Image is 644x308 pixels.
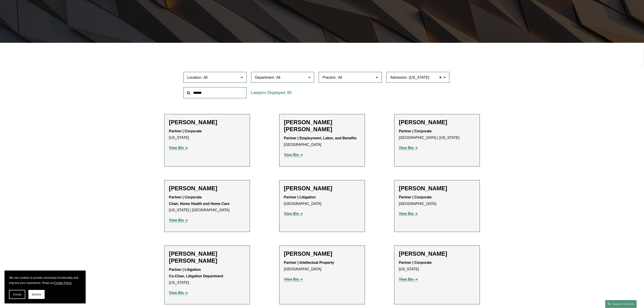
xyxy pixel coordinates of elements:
strong: View Bio [284,277,299,281]
strong: Partner | Intellectual Property [284,261,334,264]
button: Decline [28,290,45,299]
h2: [PERSON_NAME] [PERSON_NAME] [169,250,245,264]
h2: [PERSON_NAME] [399,119,475,126]
strong: Partner | Litigation [284,195,316,199]
section: Cookie banner [5,271,86,303]
h2: [PERSON_NAME] [399,250,475,257]
strong: View Bio [284,212,299,216]
p: [GEOGRAPHIC_DATA] | [US_STATE] [399,128,475,141]
strong: Partner | Litigation Co-Chair, Litigation Department [169,268,223,278]
p: [GEOGRAPHIC_DATA] [284,135,360,148]
strong: Chair, Home Health and Home Care [169,202,230,206]
h2: [PERSON_NAME] [PERSON_NAME] [284,119,360,133]
a: View Bio [169,218,188,222]
strong: Partner | Corporate [169,195,202,199]
p: [GEOGRAPHIC_DATA] [284,194,360,207]
a: Cookie Policy [54,281,71,285]
a: View Bio [284,277,303,281]
a: View Bio [399,212,418,216]
strong: View Bio [284,153,299,157]
strong: Partner | Corporate [399,261,432,264]
span: Admission [390,76,407,79]
span: Location [187,76,201,79]
p: We use cookies to provide necessary functionality and improve your experience. Read our . [9,275,81,285]
strong: Partner | Corporate [399,195,432,199]
span: Decline [32,293,41,296]
p: [GEOGRAPHIC_DATA] [284,260,360,273]
a: Search this site [605,300,637,308]
strong: View Bio [169,146,184,150]
a: View Bio [399,146,418,150]
p: [US_STATE] [169,128,245,141]
a: View Bio [284,212,303,216]
a: View Bio [399,277,418,281]
strong: View Bio [169,218,184,222]
h2: [PERSON_NAME] [399,185,475,192]
p: [US_STATE] [169,267,245,286]
h2: [PERSON_NAME] [169,185,245,192]
button: Accept [9,290,25,299]
span: Accept [13,293,21,296]
h2: [PERSON_NAME] [284,185,360,192]
strong: View Bio [399,277,414,281]
a: View Bio [169,291,188,295]
p: [GEOGRAPHIC_DATA] [399,194,475,207]
a: View Bio [169,146,188,150]
span: Practice [323,76,336,79]
strong: View Bio [399,146,414,150]
strong: Partner | Corporate [399,129,432,133]
span: Department [255,76,274,79]
h2: [PERSON_NAME] [169,119,245,126]
strong: Partner | Employment, Labor, and Benefits [284,136,357,140]
p: [US_STATE] | [GEOGRAPHIC_DATA] [169,194,245,214]
strong: View Bio [169,291,184,295]
span: [US_STATE] [409,75,429,80]
span: 85 [287,90,292,95]
strong: Partner | Corporate [169,129,202,133]
a: View Bio [284,153,303,157]
h2: [PERSON_NAME] [284,250,360,257]
strong: View Bio [399,212,414,216]
p: [US_STATE] [399,260,475,273]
